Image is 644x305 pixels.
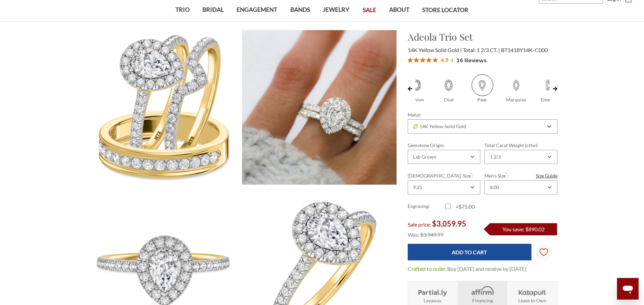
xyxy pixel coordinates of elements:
[413,185,422,190] div: 9.25
[413,154,436,160] div: Lab Grown
[505,74,527,96] span: Marquise
[472,297,493,304] strong: Financing
[502,226,545,232] span: You save: $890.02
[408,203,445,211] label: Engraving:
[536,172,557,179] a: Size Guide
[408,30,557,44] h1: Adeola Trio Set
[323,5,350,14] span: JEWELRY
[541,97,558,102] span: Emerald
[518,297,546,304] strong: Lease to Own
[408,221,431,228] span: Sale price:
[617,278,639,300] iframe: Button to launch messaging window
[420,231,444,238] span: $3,949.97
[210,21,217,22] button: submenu toggle
[535,244,552,261] a: Wish Lists
[406,97,424,102] span: Cushion
[408,265,446,273] dt: Crafted to order.
[463,47,500,53] span: Total: 1 2/3 CT.
[539,74,560,96] span: Emerald
[422,6,469,15] span: STORE LOCATOR
[408,180,480,194] div: Combobox
[87,30,242,185] img: Photo of Adeola 1 2/3 ct tw. Lab Grown Pear Solitaire Trio Set 14K Yellow Gold [BT1418Y-C000]
[467,285,498,297] img: Affirm
[237,5,277,14] span: ENGAGEMENT
[540,227,548,278] svg: Wish Lists
[501,47,548,53] span: BT1418Y14K-C000
[438,74,459,96] span: Oval
[456,55,487,65] span: 16 Reviews
[472,74,493,96] span: Pear
[179,21,186,22] button: submenu toggle
[477,97,487,102] span: Pear
[432,219,466,228] span: $3,059.95
[447,265,526,273] dd: Buy [DATE] and receive by [DATE]
[408,244,531,260] input: Add to Cart
[389,5,409,14] span: ABOUT
[175,5,190,14] span: TRIO
[490,154,501,160] div: 1 2/3
[290,5,310,14] span: BANDS
[517,285,548,297] img: Katapult
[202,5,224,14] span: BRIDAL
[254,21,260,22] button: submenu toggle
[408,111,557,118] label: Metal:
[242,30,397,185] img: Photo of Adeola 1 2/3 ct tw. Lab Grown Pear Solitaire Trio Set 14K Yellow Gold [BT1418Y-C000]
[297,21,304,22] button: submenu toggle
[413,124,467,129] span: 14K Yellow Solid Gold
[484,172,557,179] label: Men's Size :
[408,150,480,164] div: Combobox
[408,119,557,134] div: Combobox
[408,231,419,238] span: Was:
[424,297,442,304] strong: Layaway
[396,21,403,22] button: submenu toggle
[404,74,426,96] span: Cushion
[484,142,557,149] label: Total Carat Weight (cttw):
[333,21,340,22] button: submenu toggle
[408,172,480,179] label: [DEMOGRAPHIC_DATA]' Size :
[363,6,376,15] span: SALE
[506,97,526,102] span: Marquise
[408,47,462,53] span: 14K Yellow Solid Gold
[484,180,557,194] div: Combobox
[445,203,483,211] label: +$75.00
[417,285,448,297] img: Layaway
[408,142,480,149] label: Gemstone Origin:
[408,55,487,65] button: Rated 4.9 out of 5 stars from 16 reviews. Jump to reviews.
[444,97,454,102] span: Oval
[490,185,499,190] div: 8.00
[440,55,449,64] span: 4.9
[484,150,557,164] div: Combobox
